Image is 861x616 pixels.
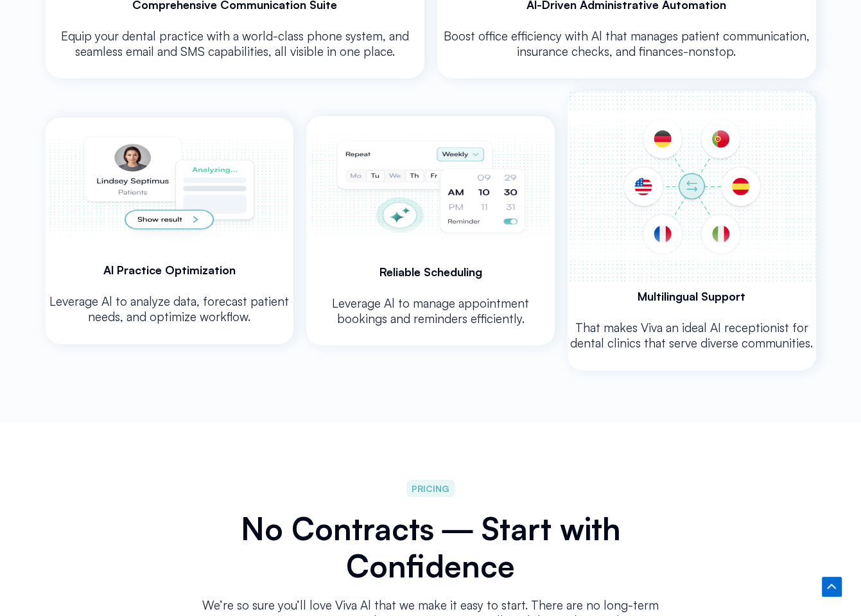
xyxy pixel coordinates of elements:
[55,28,415,59] p: Equip your dental practice with a world-class phone system, and seamless email and SMS capabiliti...
[309,116,553,258] img: Automate your dental front desk with AI scheduling assistant
[306,264,555,279] h3: Reliable Scheduling
[83,262,257,277] h3: Al Practice Optimization
[46,294,294,324] p: Leverage Al to analyze data, forecast patient needs, and optimize workflow.
[306,295,555,326] p: Leverage Al to manage appointment bookings and reminders efficiently.
[568,288,816,304] h3: Multilingual Support
[568,320,816,351] p: That makes Viva an ideal AI receptionist for dental clinics that serve diverse communities.
[187,510,675,585] h2: No Contracts ― Start with Confidence
[412,481,449,496] span: PRICING
[437,28,816,59] p: Boost office efficiency with Al that manages patient communication, insurance checks, and finance...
